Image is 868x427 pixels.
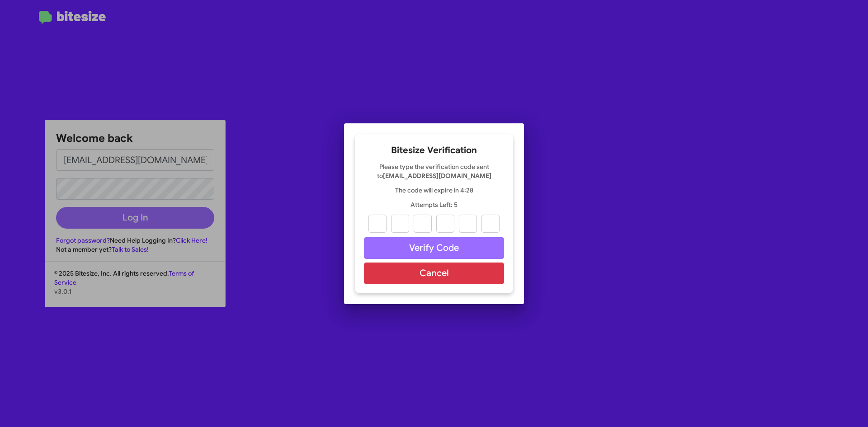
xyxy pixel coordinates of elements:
[383,172,491,180] strong: [EMAIL_ADDRESS][DOMAIN_NAME]
[364,237,504,259] button: Verify Code
[364,143,504,158] h2: Bitesize Verification
[364,162,504,180] p: Please type the verification code sent to
[364,263,504,284] button: Cancel
[364,186,504,195] p: The code will expire in 4:28
[364,200,504,209] p: Attempts Left: 5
